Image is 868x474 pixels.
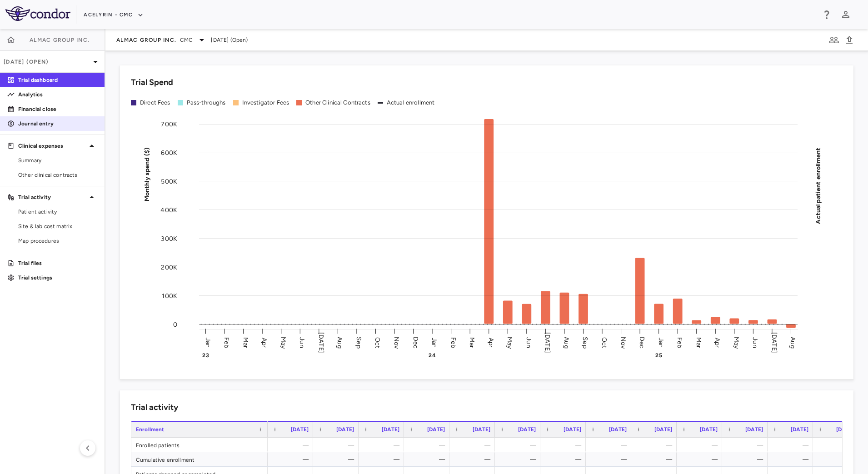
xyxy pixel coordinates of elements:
[242,337,249,348] text: Mar
[242,99,289,107] div: Investigator Fees
[143,147,151,201] tspan: Monthly spend ($)
[204,337,212,347] text: Jan
[544,332,551,353] text: [DATE]
[355,337,363,348] text: Sep
[563,337,570,348] text: Aug
[223,337,230,348] text: Feb
[751,337,759,348] text: Jun
[745,426,763,433] span: [DATE]
[367,438,399,452] div: —
[814,147,822,224] tspan: Actual patient enrollment
[131,76,173,89] h6: Trial Spend
[173,320,177,328] tspan: 0
[730,438,763,452] div: —
[180,36,193,44] span: CMC
[211,36,248,44] span: [DATE] (Open)
[600,337,608,348] text: Oct
[18,156,97,165] span: Summary
[487,337,495,347] text: Apr
[594,438,627,452] div: —
[429,352,435,359] text: 24
[713,337,721,347] text: Apr
[549,438,581,452] div: —
[609,426,627,433] span: [DATE]
[18,193,86,201] p: Trial activity
[821,452,854,467] div: —
[549,452,581,467] div: —
[18,120,97,128] p: Journal entry
[276,452,309,467] div: —
[161,235,177,242] tspan: 300K
[506,336,514,349] text: May
[458,438,490,452] div: —
[525,337,533,348] text: Jun
[321,452,354,467] div: —
[685,452,718,467] div: —
[387,99,435,107] div: Actual enrollment
[382,426,399,433] span: [DATE]
[18,208,97,216] span: Patient activity
[18,90,97,99] p: Analytics
[468,337,476,348] text: Mar
[291,426,309,433] span: [DATE]
[655,352,662,359] text: 25
[18,222,97,230] span: Site & lab cost matrix
[374,337,381,348] text: Oct
[5,6,70,21] img: logo-full-SnFGN8VE.png
[161,177,177,185] tspan: 500K
[564,426,581,433] span: [DATE]
[298,337,306,348] text: Jun
[161,263,177,271] tspan: 200K
[140,99,170,107] div: Direct Fees
[336,337,344,348] text: Aug
[654,426,672,433] span: [DATE]
[594,452,627,467] div: —
[776,438,808,452] div: —
[187,99,226,107] div: Pass-throughs
[260,337,268,347] text: Apr
[776,452,808,467] div: —
[317,332,325,353] text: [DATE]
[116,36,176,44] span: Almac Group Inc.
[639,452,672,467] div: —
[367,452,399,467] div: —
[676,337,683,348] text: Feb
[30,36,90,44] span: Almac Group Inc.
[427,426,445,433] span: [DATE]
[18,76,97,84] p: Trial dashboard
[730,452,763,467] div: —
[18,259,97,267] p: Trial files
[518,426,536,433] span: [DATE]
[458,452,490,467] div: —
[131,452,268,466] div: Cumulative enrollment
[18,105,97,113] p: Financial close
[160,206,177,214] tspan: 400K
[161,120,177,128] tspan: 700K
[503,452,536,467] div: —
[770,332,778,353] text: [DATE]
[305,99,370,107] div: Other Clinical Contracts
[791,426,808,433] span: [DATE]
[789,337,797,348] text: Aug
[412,438,445,452] div: —
[836,426,854,433] span: [DATE]
[136,426,165,433] span: Enrollment
[321,438,354,452] div: —
[276,438,309,452] div: —
[412,336,419,348] text: Dec
[18,142,86,150] p: Clinical expenses
[657,337,665,347] text: Jan
[430,337,438,347] text: Jan
[619,336,627,349] text: Nov
[695,337,703,348] text: Mar
[449,337,457,348] text: Feb
[412,452,445,467] div: —
[84,8,144,22] button: Acelyrin - CMC
[202,352,209,359] text: 23
[131,401,178,414] h6: Trial activity
[503,438,536,452] div: —
[638,336,646,348] text: Dec
[581,337,589,348] text: Sep
[131,438,268,452] div: Enrolled patients
[4,58,90,66] p: [DATE] (Open)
